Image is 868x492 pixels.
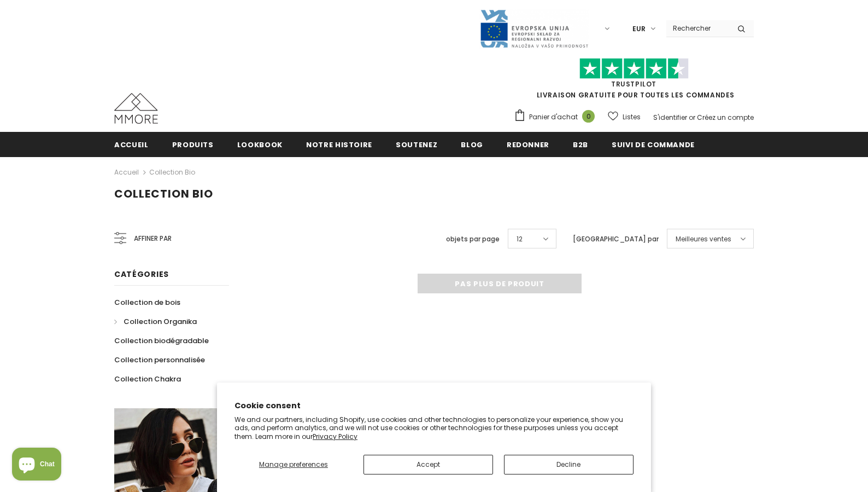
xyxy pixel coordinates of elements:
span: Collection personnalisée [114,355,205,365]
button: Accept [363,455,493,474]
span: Manage preferences [259,460,328,469]
a: Collection Chakra [114,369,181,389]
a: Privacy Policy [313,432,357,441]
label: [GEOGRAPHIC_DATA] par [573,234,659,245]
span: 0 [582,110,595,123]
img: Javni Razpis [479,9,589,49]
a: Suivi de commande [612,132,695,157]
a: Collection Bio [149,167,195,177]
h2: Cookie consent [234,400,634,412]
span: EUR [632,24,646,34]
span: Accueil [114,140,149,150]
a: Blog [461,132,483,157]
span: Meilleures ventes [676,234,731,245]
a: Javni Razpis [479,24,589,33]
a: Accueil [114,132,149,157]
a: soutenez [396,132,437,157]
a: Collection personnalisée [114,350,205,369]
a: S'identifier [653,113,687,122]
a: Listes [608,107,641,126]
span: Collection de bois [114,297,180,308]
span: Produits [172,140,214,150]
span: Collection Organika [124,316,197,327]
span: Blog [461,140,483,150]
a: Collection Organika [114,312,197,331]
span: Lookbook [237,140,283,150]
button: Decline [504,455,634,474]
span: Panier d'achat [529,112,578,123]
p: We and our partners, including Shopify, use cookies and other technologies to personalize your ex... [234,415,634,441]
label: objets par page [446,234,500,245]
span: Collection Bio [114,186,213,201]
span: Affiner par [134,233,172,245]
a: Lookbook [237,132,283,157]
button: Manage preferences [234,455,353,474]
a: Créez un compte [697,113,754,122]
a: Notre histoire [306,132,372,157]
span: LIVRAISON GRATUITE POUR TOUTES LES COMMANDES [514,63,754,100]
span: Notre histoire [306,140,372,150]
span: or [689,113,695,122]
span: Listes [623,112,641,123]
a: Produits [172,132,214,157]
span: Redonner [507,140,549,150]
inbox-online-store-chat: Shopify online store chat [9,448,64,483]
img: Faites confiance aux étoiles pilotes [579,58,689,79]
a: B2B [573,132,588,157]
a: Collection biodégradable [114,331,209,350]
span: B2B [573,140,588,150]
span: Collection Chakra [114,374,181,384]
img: Cas MMORE [114,93,158,124]
a: Redonner [507,132,549,157]
span: 12 [517,234,523,245]
a: Accueil [114,166,139,179]
a: TrustPilot [611,79,656,89]
a: Collection de bois [114,293,180,312]
a: Panier d'achat 0 [514,109,600,125]
span: Suivi de commande [612,140,695,150]
span: soutenez [396,140,437,150]
span: Catégories [114,269,169,280]
input: Search Site [666,20,729,36]
span: Collection biodégradable [114,335,209,346]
